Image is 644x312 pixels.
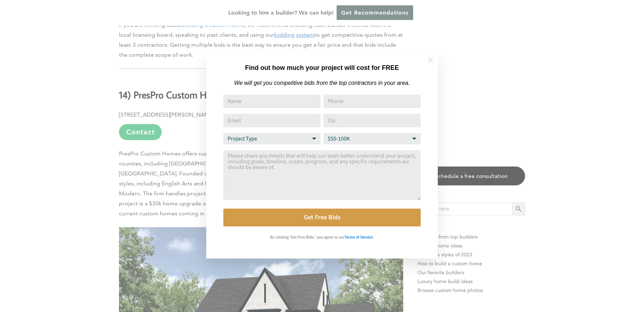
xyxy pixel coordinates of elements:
select: Project Type [223,133,321,144]
strong: By clicking 'Get Free Bids,' you agree to our [270,235,344,239]
input: Zip [323,114,421,127]
strong: . [373,235,374,239]
button: Close [418,48,443,73]
input: Email Address [223,114,321,127]
strong: Find out how much your project will cost for FREE [245,64,399,71]
strong: Terms of Service [344,235,373,239]
em: We will get you competitive bids from the top contractors in your area. [234,80,410,86]
input: Name [223,94,321,108]
button: Get Free Bids [223,209,421,226]
input: Phone [323,94,421,108]
textarea: Comment or Message [223,150,421,200]
a: Terms of Service [344,234,373,240]
select: Budget Range [323,133,421,144]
